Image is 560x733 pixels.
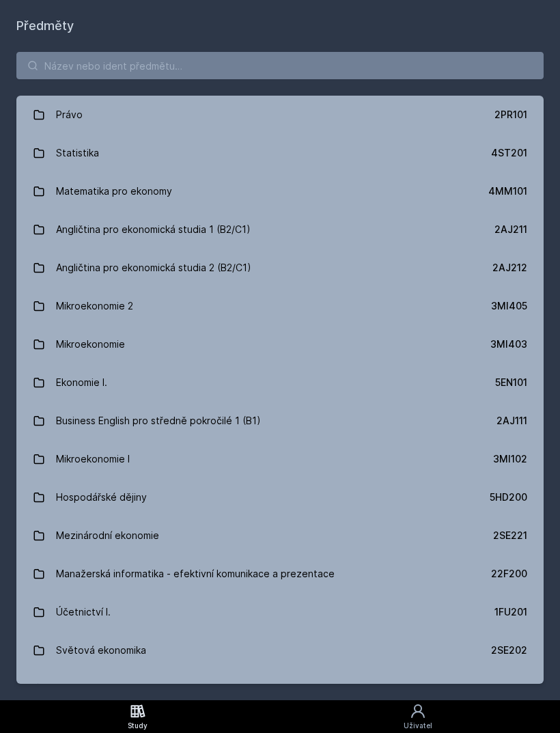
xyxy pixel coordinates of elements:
div: Mikroekonomie 2 [56,292,133,320]
div: Světová ekonomika [56,637,146,664]
div: Angličtina pro ekonomická studia 1 (B2/C1) [56,216,251,243]
div: 1FU201 [494,605,527,619]
div: 5HD200 [490,490,527,504]
div: 22F200 [491,567,527,581]
div: 2SE221 [493,529,527,542]
div: Angličtina pro ekonomická studia 2 (B2/C1) [56,254,251,281]
a: Statistika 4ST201 [16,134,544,172]
div: 2PR101 [494,108,527,122]
div: 4ST201 [491,146,527,160]
div: Mezinárodní ekonomie [56,522,159,549]
div: Uživatel [404,721,432,731]
a: Právo 2PR101 [16,96,544,134]
div: 5EN411 [494,682,527,695]
a: Ekonomie I. 5EN101 [16,363,544,402]
div: 2SE202 [491,644,527,657]
h1: Předměty [16,16,544,36]
a: Mikroekonomie I 3MI102 [16,440,544,478]
div: 2AJ212 [492,261,527,275]
input: Název nebo ident předmětu… [16,52,544,79]
div: 4MM101 [488,184,527,198]
div: 3MI102 [493,452,527,466]
div: 5EN101 [495,376,527,389]
div: Ekonomie I. [56,369,107,396]
a: Mikroekonomie 3MI403 [16,325,544,363]
div: Hospodářské dějiny [56,484,147,511]
div: Manažerská informatika - efektivní komunikace a prezentace [56,560,335,587]
a: Business English pro středně pokročilé 1 (B1) 2AJ111 [16,402,544,440]
a: Angličtina pro ekonomická studia 1 (B2/C1) 2AJ211 [16,210,544,249]
a: Angličtina pro ekonomická studia 2 (B2/C1) 2AJ212 [16,249,544,287]
div: Účetnictví I. [56,598,111,626]
a: Manažerská informatika - efektivní komunikace a prezentace 22F200 [16,555,544,593]
div: Ekonomie II. [56,675,109,702]
a: Hospodářské dějiny 5HD200 [16,478,544,516]
a: Matematika pro ekonomy 4MM101 [16,172,544,210]
div: Study [128,721,148,731]
div: 2AJ211 [494,223,527,236]
div: 3MI403 [490,337,527,351]
div: Matematika pro ekonomy [56,178,172,205]
a: Mikroekonomie 2 3MI405 [16,287,544,325]
div: 2AJ111 [496,414,527,428]
div: Business English pro středně pokročilé 1 (B1) [56,407,261,434]
div: Mikroekonomie I [56,445,130,473]
a: Mezinárodní ekonomie 2SE221 [16,516,544,555]
a: Účetnictví I. 1FU201 [16,593,544,631]
a: Světová ekonomika 2SE202 [16,631,544,669]
div: Právo [56,101,83,128]
div: Mikroekonomie [56,331,125,358]
div: Statistika [56,139,99,167]
div: 3MI405 [491,299,527,313]
a: Ekonomie II. 5EN411 [16,669,544,708]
